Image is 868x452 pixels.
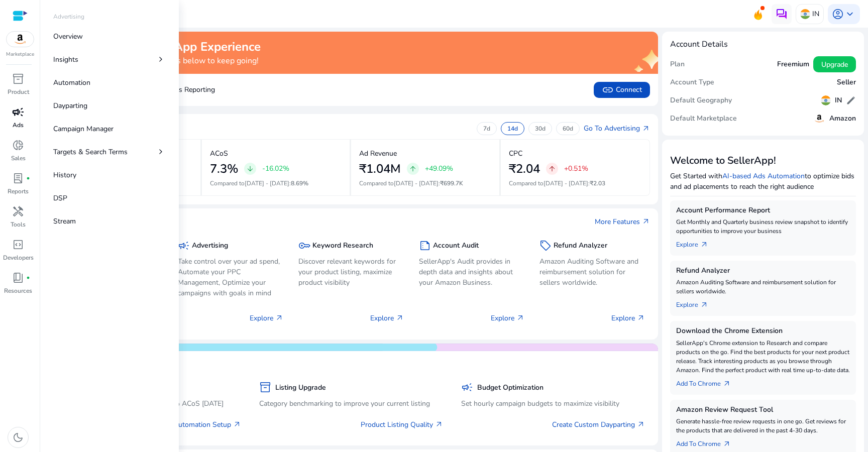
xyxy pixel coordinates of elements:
[544,179,588,187] span: [DATE] - [DATE]
[156,54,166,64] span: chevron_right
[12,205,24,217] span: handyman
[509,162,540,176] h2: ₹2.04
[11,220,26,229] p: Tools
[676,278,850,296] p: Amazon Auditing Software and reimbursement solution for sellers worldwide.
[483,125,490,133] p: 7d
[637,314,645,322] span: arrow_outward
[53,100,87,111] p: Dayparting
[491,313,524,323] p: Explore
[12,106,24,118] span: campaign
[425,165,453,172] p: +49.09%
[676,375,739,389] a: Add To Chrome
[670,78,714,87] h5: Account Type
[8,87,29,96] p: Product
[670,115,737,123] h5: Default Marketplace
[676,206,850,215] h5: Account Performance Report
[700,301,708,309] span: arrow_outward
[723,380,731,388] span: arrow_outward
[435,420,443,428] span: arrow_outward
[259,398,443,409] p: Category benchmarking to improve your current listing
[595,216,650,227] a: More Featuresarrow_outward
[821,95,831,105] img: in.svg
[275,314,283,322] span: arrow_outward
[813,112,825,125] img: amazon.svg
[477,384,544,392] h5: Budget Optimization
[298,256,404,288] p: Discover relevant keywords for your product listing, maximize product visibility
[26,176,30,180] span: fiber_manual_record
[676,236,716,250] a: Explorearrow_outward
[53,54,78,65] p: Insights
[813,56,856,72] button: Upgrade
[564,165,588,172] p: +0.51%
[723,440,731,448] span: arrow_outward
[670,60,685,69] h5: Plan
[178,240,190,252] span: campaign
[370,313,404,323] p: Explore
[152,419,241,430] a: Smart Automation Setup
[12,139,24,151] span: donut_small
[637,420,645,428] span: arrow_outward
[4,286,32,295] p: Resources
[461,381,473,393] span: campaign
[539,240,552,252] span: sell
[12,272,24,284] span: book_4
[359,179,491,188] p: Compared to :
[844,8,856,20] span: keyboard_arrow_down
[821,59,848,70] span: Upgrade
[250,313,283,323] p: Explore
[676,296,716,310] a: Explorearrow_outward
[670,155,856,167] h3: Welcome to SellerApp!
[563,125,573,133] p: 60d
[53,77,90,88] p: Automation
[409,165,417,173] span: arrow_upward
[26,276,30,280] span: fiber_manual_record
[53,31,83,42] p: Overview
[262,165,289,172] p: -16.02%
[259,381,271,393] span: inventory_2
[837,78,856,87] h5: Seller
[611,313,645,323] p: Explore
[676,267,850,275] h5: Refund Analyzer
[210,179,342,188] p: Compared to :
[8,187,29,196] p: Reports
[298,240,310,252] span: key
[12,73,24,85] span: inventory_2
[676,217,850,236] p: Get Monthly and Quarterly business review snapshot to identify opportunities to improve your busi...
[552,419,645,430] a: Create Custom Dayparting
[210,162,238,176] h2: 7.3%
[507,125,518,133] p: 14d
[53,147,128,157] p: Targets & Search Terms
[53,124,114,134] p: Campaign Manager
[642,217,650,225] span: arrow_outward
[3,253,34,262] p: Developers
[548,165,556,173] span: arrow_upward
[53,216,76,227] p: Stream
[670,171,856,192] p: Get Started with to optimize bids and ad placements to reach the right audience
[516,314,524,322] span: arrow_outward
[676,338,850,375] p: SellerApp's Chrome extension to Research and compare products on the go. Find the best products f...
[419,240,431,252] span: summarize
[359,162,401,176] h2: ₹1.04M
[461,398,645,409] p: Set hourly campaign budgets to maximize visibility
[359,148,397,159] p: Ad Revenue
[245,179,289,187] span: [DATE] - [DATE]
[722,171,805,181] a: AI-based Ads Automation
[602,84,614,96] span: link
[590,179,605,187] span: ₹2.03
[394,179,439,187] span: [DATE] - [DATE]
[419,256,524,288] p: SellerApp's Audit provides in depth data and insights about your Amazon Business.
[602,84,642,96] span: Connect
[676,417,850,435] p: Generate hassle-free review requests in one go. Get reviews for the products that are delivered i...
[6,51,34,58] p: Marketplace
[676,435,739,449] a: Add To Chrome
[829,115,856,123] h5: Amazon
[832,8,844,20] span: account_circle
[210,148,228,159] p: ACoS
[433,242,479,250] h5: Account Audit
[275,384,326,392] h5: Listing Upgrade
[554,242,607,250] h5: Refund Analyzer
[700,241,708,249] span: arrow_outward
[12,239,24,251] span: code_blocks
[539,256,645,288] p: Amazon Auditing Software and reimbursement solution for sellers worldwide.
[777,60,809,69] h5: Freemium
